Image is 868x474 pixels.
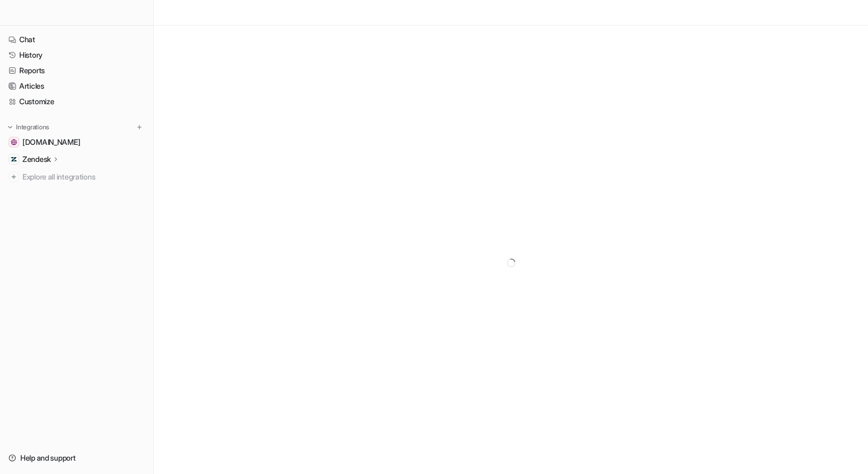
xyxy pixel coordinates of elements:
a: Reports [4,63,149,78]
img: expand menu [6,123,14,131]
a: Chat [4,32,149,47]
a: History [4,48,149,63]
img: menu_add.svg [136,123,143,131]
span: [DOMAIN_NAME] [22,137,80,147]
span: Explore all integrations [22,168,145,185]
img: gridwise.io [11,139,17,145]
img: Zendesk [11,156,17,162]
img: explore all integrations [9,172,19,182]
a: Customize [4,94,149,109]
a: Articles [4,79,149,94]
a: Explore all integrations [4,169,149,184]
a: gridwise.io[DOMAIN_NAME] [4,135,149,150]
button: Integrations [4,122,52,133]
p: Integrations [16,123,49,131]
p: Zendesk [22,154,51,165]
a: Help and support [4,450,149,465]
